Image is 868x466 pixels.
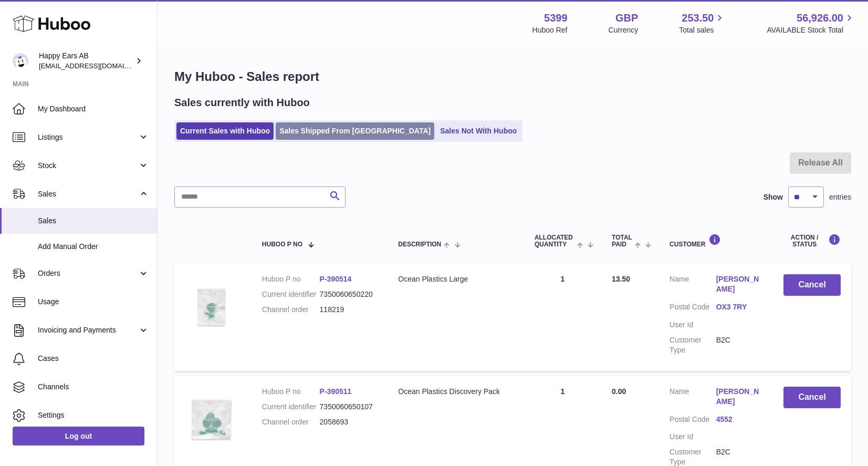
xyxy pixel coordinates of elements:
a: P-390514 [320,275,352,283]
dt: Current identifier [262,289,320,299]
a: 253.50 Total sales [679,11,726,35]
dt: Customer Type [670,335,716,355]
span: Settings [38,410,149,420]
span: Total paid [612,234,632,248]
span: Stock [38,161,138,171]
span: 0.00 [612,387,626,396]
a: [PERSON_NAME] [716,387,763,407]
a: P-390511 [320,387,352,396]
span: Channels [38,382,149,392]
span: Sales [38,216,149,226]
span: 253.50 [682,11,714,25]
dd: 118219 [320,305,378,315]
span: My Dashboard [38,104,149,114]
dt: Postal Code [670,302,716,315]
div: Currency [609,25,639,35]
dt: Name [670,387,716,409]
dt: Huboo P no [262,387,320,397]
span: Usage [38,297,149,307]
dt: Huboo P no [262,274,320,284]
span: ALLOCATED Quantity [535,234,574,248]
a: Sales Not With Huboo [436,122,520,140]
span: Cases [38,354,149,364]
a: Log out [13,427,144,446]
dd: B2C [716,335,763,355]
span: Description [398,241,441,248]
span: Total sales [679,25,726,35]
dt: Postal Code [670,415,716,427]
a: Current Sales with Huboo [176,122,274,140]
h1: My Huboo - Sales report [174,68,851,85]
dt: Name [670,274,716,297]
div: Huboo Ref [532,25,568,35]
span: 56,926.00 [797,11,843,25]
button: Cancel [783,387,841,408]
span: 13.50 [612,275,630,283]
span: Add Manual Order [38,242,149,252]
div: Ocean Plastics Discovery Pack [398,387,514,397]
label: Show [764,192,783,202]
dt: User Id [670,320,716,330]
img: 53991642634710.jpg [185,387,237,452]
span: Orders [38,268,138,278]
div: Customer [670,234,762,248]
span: Huboo P no [262,241,302,248]
dd: 2058693 [320,417,378,427]
td: 1 [524,264,601,370]
dt: Current identifier [262,402,320,412]
a: OX3 7RY [716,302,763,312]
img: 53991642634617.jpg [185,274,237,340]
span: Invoicing and Payments [38,325,138,335]
div: Happy Ears AB [39,51,133,71]
h2: Sales currently with Huboo [174,96,310,110]
span: entries [829,192,851,202]
span: [EMAIL_ADDRESS][DOMAIN_NAME] [39,61,154,70]
dt: Channel order [262,305,320,315]
span: AVAILABLE Stock Total [767,25,855,35]
a: 56,926.00 AVAILABLE Stock Total [767,11,855,35]
span: Listings [38,132,138,142]
span: Sales [38,189,138,199]
img: 3pl@happyearsearplugs.com [13,53,28,69]
dd: 7350060650107 [320,402,378,412]
dd: 7350060650220 [320,289,378,299]
a: 4552 [716,415,763,424]
button: Cancel [783,274,841,296]
a: [PERSON_NAME] [716,274,763,294]
div: Ocean Plastics Large [398,274,514,284]
div: Action / Status [783,234,841,248]
strong: 5399 [544,11,568,25]
a: Sales Shipped From [GEOGRAPHIC_DATA] [276,122,434,140]
strong: GBP [615,11,638,25]
dt: User Id [670,432,716,442]
dt: Channel order [262,417,320,427]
